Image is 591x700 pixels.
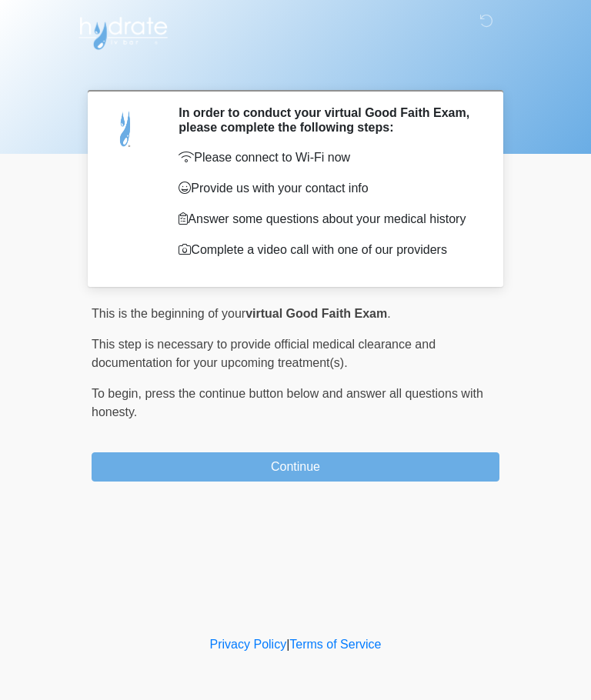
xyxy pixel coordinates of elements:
[179,179,476,198] p: Provide us with your contact info
[80,55,511,84] h1: ‎ ‎ ‎ ‎
[245,307,387,320] strong: virtual Good Faith Exam
[286,638,289,651] a: |
[179,241,476,259] p: Complete a video call with one of our providers
[289,638,381,651] a: Terms of Service
[210,638,287,651] a: Privacy Policy
[387,307,390,320] span: .
[179,105,476,135] h2: In order to conduct your virtual Good Faith Exam, please complete the following steps:
[92,307,245,320] span: This is the beginning of your
[179,210,476,228] p: Answer some questions about your medical history
[76,12,170,51] img: Hydrate IV Bar - Arcadia Logo
[92,387,145,400] span: To begin,
[103,105,149,152] img: Agent Avatar
[92,338,436,369] span: This step is necessary to provide official medical clearance and documentation for your upcoming ...
[179,148,476,167] p: Please connect to Wi-Fi now
[92,387,483,418] span: press the continue button below and answer all questions with honesty.
[92,452,499,482] button: Continue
